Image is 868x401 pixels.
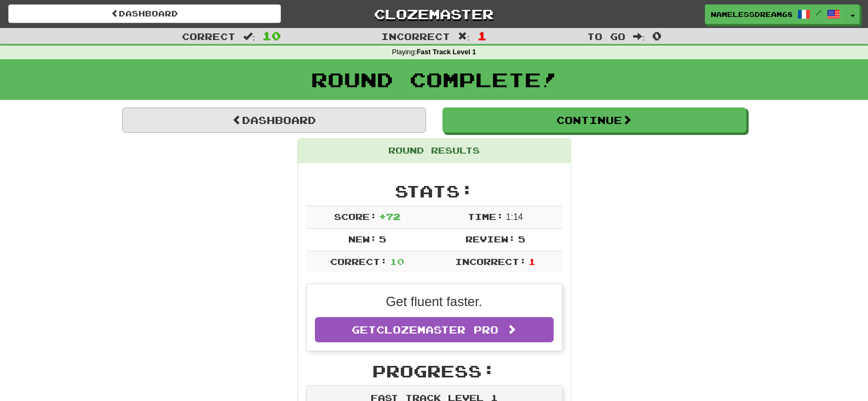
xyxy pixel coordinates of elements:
[8,4,281,23] a: Dashboard
[705,4,846,24] a: NamelessDream6813 /
[633,32,645,41] span: :
[468,211,503,222] span: Time:
[528,256,536,267] span: 1
[455,256,526,267] span: Incorrect:
[348,234,377,244] span: New:
[297,4,570,24] a: Clozemaster
[376,324,498,336] span: Clozemaster Pro
[465,234,515,244] span: Review:
[315,292,554,311] p: Get fluent faster.
[330,256,387,267] span: Correct:
[298,139,571,163] div: Round Results
[182,31,235,42] span: Correct
[816,9,821,16] span: /
[478,29,487,42] span: 1
[506,212,523,222] span: 1 : 14
[4,69,864,91] h1: Round Complete!
[306,182,562,200] h2: Stats:
[518,234,525,244] span: 5
[379,211,400,222] span: + 72
[390,256,404,267] span: 10
[417,48,476,56] strong: Fast Track Level 1
[243,32,255,41] span: :
[652,29,662,42] span: 0
[381,31,450,42] span: Incorrect
[379,234,386,244] span: 5
[262,29,281,42] span: 10
[334,211,377,222] span: Score:
[442,108,746,133] button: Continue
[587,31,625,42] span: To go
[122,108,426,133] a: Dashboard
[315,317,554,342] a: GetClozemaster Pro
[306,362,562,380] h2: Progress:
[458,32,470,41] span: :
[711,9,792,19] span: NamelessDream6813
